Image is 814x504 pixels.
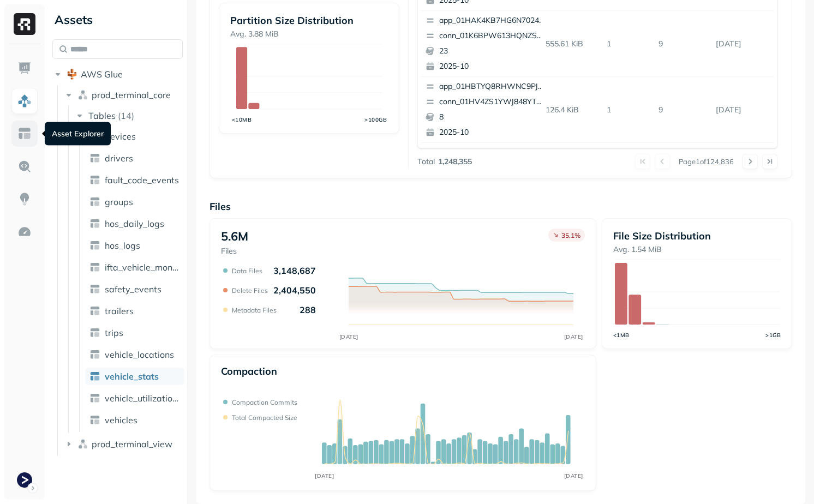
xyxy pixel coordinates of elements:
p: 2025-10 [439,61,545,72]
p: Files [221,246,248,256]
a: drivers [85,149,184,167]
span: fault_code_events [105,175,179,185]
span: trailers [105,305,134,316]
p: 126.4 KiB [541,100,602,119]
img: table [89,371,100,382]
button: app_01HAK4KB7HG6N7024210G3S8D5conn_01K6BPW613HQNZSKGP0ENFSYHK232025-10 [421,11,550,76]
p: 2025-10 [439,127,545,138]
p: Total [417,157,435,167]
img: table [89,393,100,404]
a: vehicle_stats [85,368,184,385]
span: vehicle_utilization_day [105,393,180,404]
p: Metadata Files [232,306,277,314]
div: Assets [52,11,183,28]
span: drivers [105,153,133,164]
p: Data Files [232,267,262,275]
tspan: [DATE] [315,472,334,479]
a: vehicle_utilization_day [85,389,184,407]
img: table [89,218,100,229]
p: 9 [654,34,711,53]
div: Asset Explorer [45,122,111,146]
span: prod_terminal_view [92,439,172,449]
p: Delete Files [232,286,268,295]
img: Terminal [17,472,32,488]
button: Tables(14) [74,107,184,124]
span: vehicle_stats [105,371,159,382]
img: Insights [17,192,32,206]
a: fault_code_events [85,171,184,189]
p: conn_01K6BPW613HQNZSKGP0ENFSYHK [439,31,545,41]
span: vehicles [105,415,137,425]
img: root [67,69,77,80]
span: safety_events [105,284,161,295]
tspan: >100GB [365,116,387,123]
p: Total compacted size [232,413,297,422]
p: 8 [439,112,545,123]
img: table [89,349,100,360]
p: Avg. 3.88 MiB [230,29,387,39]
img: table [89,415,100,425]
p: Files [210,200,792,213]
p: 35.1 % [561,231,580,239]
img: Optimization [17,225,32,239]
a: safety_events [85,280,184,298]
img: namespace [77,439,88,449]
img: table [89,284,100,295]
p: 3,148,687 [273,265,316,276]
img: table [89,175,100,185]
p: 5.6M [221,229,248,244]
span: devices [105,131,136,142]
p: 1 [602,34,654,53]
p: ( 14 ) [118,110,134,121]
tspan: [DATE] [564,333,583,340]
tspan: [DATE] [339,333,358,340]
p: Avg. 1.54 MiB [613,244,781,255]
button: app_01HV6VX3MWSC4F4X5D9VZ3MYFVconn_01JNHBDYADEP1S58560SQ93855102025-10 [421,143,550,208]
img: table [89,327,100,338]
a: groups [85,193,184,211]
a: hos_logs [85,237,184,254]
span: vehicle_locations [105,349,174,360]
img: namespace [77,89,88,100]
span: trips [105,327,123,338]
a: trips [85,324,184,341]
a: ifta_vehicle_months [85,259,184,276]
p: conn_01HV4ZS1YWJ848YTZGYFRD67X9 [439,97,545,107]
p: 555.61 KiB [541,34,602,53]
a: vehicles [85,411,184,429]
span: AWS Glue [81,69,123,80]
img: Assets [17,94,32,108]
p: 9 [654,100,711,119]
p: File Size Distribution [613,230,781,242]
p: 2,404,550 [273,285,316,296]
p: app_01HAK4KB7HG6N7024210G3S8D5 [439,15,545,26]
img: Asset Explorer [17,127,32,141]
p: Compaction [221,365,277,377]
img: Dashboard [17,61,32,75]
img: table [89,305,100,316]
p: 23 [439,46,545,57]
img: table [89,262,100,273]
img: Query Explorer [17,159,32,173]
button: app_01HBTYQ8RHWNC9PJRQSHC6SQFFconn_01HV4ZS1YWJ848YTZGYFRD67X982025-10 [421,77,550,142]
img: table [89,240,100,251]
span: Tables [88,110,116,121]
p: Page 1 of 124,836 [679,157,734,166]
span: prod_terminal_core [92,89,171,100]
span: hos_daily_logs [105,218,164,229]
span: hos_logs [105,240,140,251]
img: table [89,153,100,164]
p: 288 [300,304,316,315]
img: table [89,196,100,207]
button: AWS Glue [52,65,183,83]
tspan: [DATE] [564,472,583,479]
a: trailers [85,302,184,320]
p: 1,248,355 [438,157,472,167]
span: ifta_vehicle_months [105,262,180,273]
tspan: >1GB [765,332,781,339]
button: prod_terminal_core [63,86,183,104]
button: prod_terminal_view [63,435,183,453]
span: groups [105,196,133,207]
a: devices [85,128,184,145]
p: 1 [602,100,654,119]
